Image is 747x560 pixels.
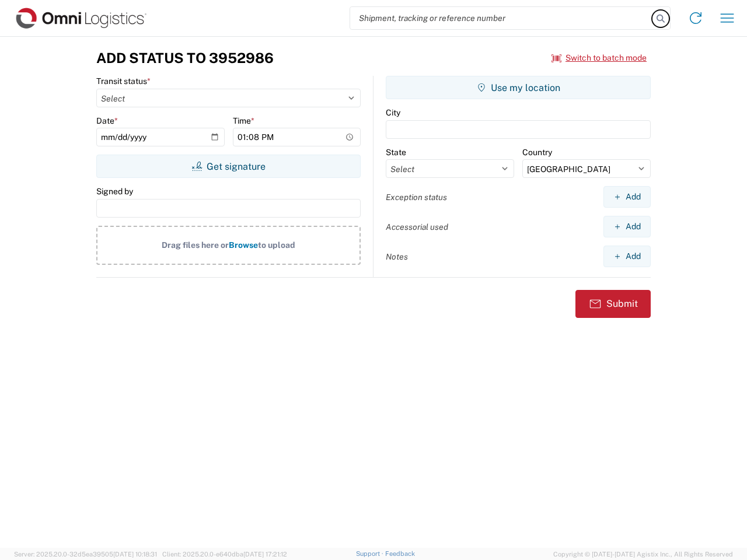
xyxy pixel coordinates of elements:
label: Date [96,116,118,126]
label: Accessorial used [386,222,448,232]
button: Add [603,186,651,208]
button: Add [603,216,651,237]
span: to upload [258,240,295,250]
a: Feedback [385,550,415,557]
input: Shipment, tracking or reference number [350,7,652,29]
label: Signed by [96,186,133,197]
label: Country [522,147,552,157]
span: Drag files here or [162,240,229,250]
span: [DATE] 17:21:12 [243,551,287,558]
span: Server: 2025.20.0-32d5ea39505 [14,551,157,558]
span: Copyright © [DATE]-[DATE] Agistix Inc., All Rights Reserved [553,549,733,559]
button: Switch to batch mode [551,48,647,68]
button: Get signature [96,155,361,178]
h3: Add Status to 3952986 [96,50,274,66]
span: Client: 2025.20.0-e640dba [162,551,287,558]
label: Notes [386,251,408,262]
span: [DATE] 10:18:31 [113,551,157,558]
span: Browse [229,240,258,250]
a: Support [356,550,385,557]
label: State [386,147,406,157]
button: Add [603,246,651,267]
label: City [386,107,400,118]
label: Transit status [96,76,151,86]
label: Exception status [386,192,447,202]
button: Submit [575,290,651,318]
label: Time [233,116,254,126]
button: Use my location [386,76,651,99]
